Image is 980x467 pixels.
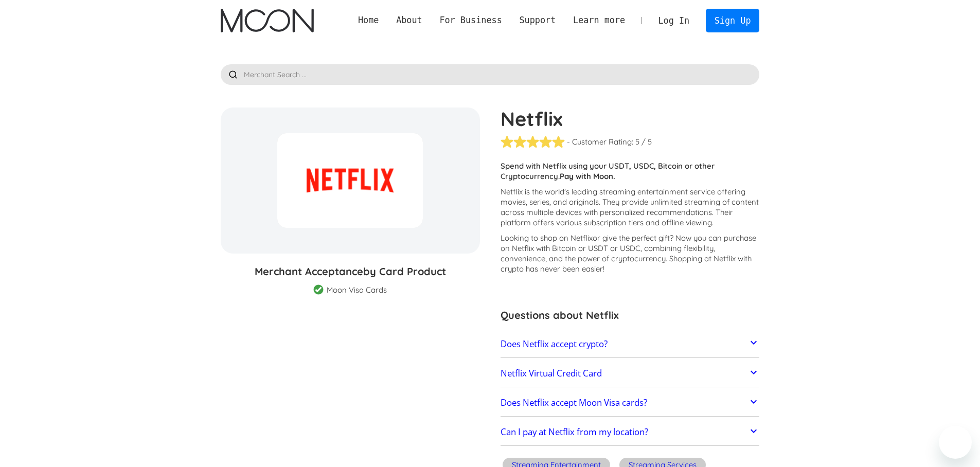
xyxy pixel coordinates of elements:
div: About [396,14,422,27]
div: Support [511,14,564,27]
a: Can I pay at Netflix from my location? [501,422,760,443]
h3: Merchant Acceptance [221,264,480,279]
div: Learn more [573,14,625,27]
h3: Questions about Netflix [501,308,760,323]
div: - Customer Rating: [567,137,633,147]
iframe: Mesajlaşma penceresini başlatma düğmesi [939,426,972,459]
input: Merchant Search ... [221,64,760,85]
a: Netflix Virtual Credit Card [501,363,760,384]
span: or give the perfect gift [593,233,670,243]
div: / 5 [642,137,652,147]
a: Home [349,14,387,27]
a: Log In [650,9,698,32]
h2: Netflix Virtual Credit Card [501,368,602,379]
h2: Can I pay at Netflix from my location? [501,427,648,437]
h2: Does Netflix accept Moon Visa cards? [501,398,647,408]
div: Support [519,14,556,27]
div: About [387,14,431,27]
div: Moon Visa Cards [327,285,387,295]
strong: Pay with Moon. [560,171,615,181]
div: For Business [431,14,511,27]
div: For Business [439,14,502,27]
a: Does Netflix accept crypto? [501,333,760,355]
div: 5 [635,137,639,147]
p: Spend with Netflix using your USDT, USDC, Bitcoin or other Cryptocurrency. [501,161,760,182]
p: Netflix is the world's leading streaming entertainment service offering movies, series, and origi... [501,187,760,228]
h1: Netflix [501,107,760,130]
div: Learn more [564,14,634,27]
img: Moon Logo [221,9,314,32]
a: Does Netflix accept Moon Visa cards? [501,392,760,414]
p: Looking to shop on Netflix ? Now you can purchase on Netflix with Bitcoin or USDT or USDC, combin... [501,233,760,274]
span: by Card Product [363,265,446,278]
a: home [221,9,314,32]
h2: Does Netflix accept crypto? [501,339,608,349]
a: Sign Up [706,9,759,32]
